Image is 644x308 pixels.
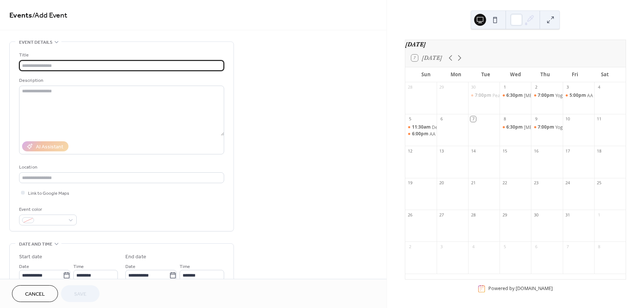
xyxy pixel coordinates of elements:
div: 18 [596,148,602,154]
div: 10 [565,116,571,122]
div: AA in [GEOGRAPHIC_DATA] [587,92,644,99]
button: Cancel [12,285,58,302]
div: 27 [439,212,445,218]
div: 30 [533,212,539,218]
div: [MEDICAL_DATA] in [PERSON_NAME] [524,92,601,99]
div: 16 [533,148,539,154]
div: Tai Chi in Crystal Hall [500,124,531,130]
div: 23 [533,180,539,186]
div: Location [19,163,223,171]
div: 5 [408,116,413,122]
div: Tai Chi in Crystal Hall [500,92,531,99]
div: 25 [596,180,602,186]
div: 1 [596,212,602,218]
a: [DOMAIN_NAME] [516,286,553,292]
div: AA in Findley Hall [405,131,437,137]
div: Thu [530,67,560,82]
div: 8 [502,116,507,122]
div: Deacon's Potato Bar Fundraiser [405,124,437,130]
span: Event details [19,38,52,46]
div: 4 [470,244,476,249]
div: 12 [408,148,413,154]
div: 26 [408,212,413,218]
div: Sat [590,67,620,82]
span: Date [19,263,29,271]
div: [DATE] [405,40,626,49]
div: 2 [408,244,413,249]
div: Powered by [488,286,553,292]
div: Mon [441,67,471,82]
div: 15 [502,148,507,154]
span: Link to Google Maps [28,190,69,197]
div: 19 [408,180,413,186]
div: 31 [565,212,571,218]
div: Title [19,51,223,59]
div: Description [19,77,223,84]
div: 7 [565,244,571,249]
div: 30 [470,84,476,90]
div: 24 [565,180,571,186]
div: 22 [502,180,507,186]
span: Time [180,263,190,271]
span: 7:00pm [538,124,555,130]
div: Yoga [531,92,562,99]
div: Event color [19,206,75,213]
span: Time [73,263,84,271]
div: [MEDICAL_DATA] in [PERSON_NAME] [524,124,601,130]
div: 1 [502,84,507,90]
div: 21 [470,180,476,186]
div: Yoga w/ Brienne from BreathIn2It [531,124,562,130]
div: 3 [439,244,445,249]
div: 14 [470,148,476,154]
a: Events [9,8,32,23]
span: Cancel [25,290,45,298]
div: 7 [470,116,476,122]
div: 9 [533,116,539,122]
div: 4 [596,84,602,90]
div: Wed [500,67,530,82]
span: 7:00pm [538,92,555,99]
div: Fri [560,67,590,82]
div: 20 [439,180,445,186]
span: 5:00pm [570,92,587,99]
div: Peanuts Square Dancing Club in Crystal Hall [468,92,500,99]
div: End date [125,253,146,261]
div: 6 [533,244,539,249]
span: 7:00pm [475,92,492,99]
div: Sun [411,67,441,82]
div: Yoga [555,92,565,99]
span: 11:30am [412,124,432,130]
div: 13 [439,148,445,154]
div: 2 [533,84,539,90]
span: / Add Event [32,8,67,23]
div: 29 [502,212,507,218]
span: Date [125,263,135,271]
span: 6:30pm [506,92,524,99]
div: 17 [565,148,571,154]
div: 28 [470,212,476,218]
span: Date and time [19,240,52,248]
div: 11 [596,116,602,122]
div: Peanuts Square Dancing Club in [PERSON_NAME] [492,92,595,99]
span: 6:30pm [506,124,524,130]
div: 29 [439,84,445,90]
div: Start date [19,253,42,261]
div: 8 [596,244,602,249]
span: 6:00pm [412,131,430,137]
div: Tue [471,67,501,82]
div: AA in [PERSON_NAME] [430,131,477,137]
div: AA in Cort Room [563,92,594,99]
div: 28 [408,84,413,90]
div: 3 [565,84,571,90]
div: Deacon's Potato Bar Fundraiser [432,124,498,130]
div: 6 [439,116,445,122]
div: 5 [502,244,507,249]
div: Yoga w/ Brienne from BreathIn2It [555,124,625,130]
